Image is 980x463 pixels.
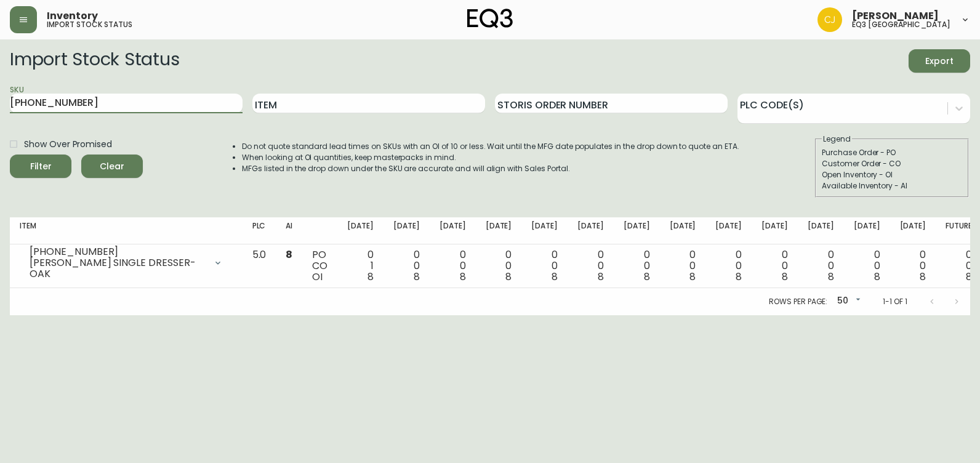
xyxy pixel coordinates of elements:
span: 8 [460,270,466,284]
p: Rows per page: [769,296,827,307]
span: [PERSON_NAME] [852,11,939,21]
span: OI [312,270,323,284]
th: [DATE] [660,217,706,244]
span: 8 [828,270,834,284]
span: 8 [367,270,374,284]
div: Open Inventory - OI [822,169,962,180]
li: Do not quote standard lead times on SKUs with an OI of 10 or less. Wait until the MFG date popula... [242,141,739,152]
img: 7836c8950ad67d536e8437018b5c2533 [817,7,842,32]
div: PO CO [312,249,327,283]
div: [PHONE_NUMBER] [30,246,206,257]
span: 8 [286,248,292,262]
th: AI [276,217,302,244]
li: When looking at OI quantities, keep masterpacks in mind. [242,152,739,163]
div: 0 0 [715,249,742,283]
button: Filter [10,155,71,178]
th: [DATE] [798,217,844,244]
div: 0 0 [854,249,880,283]
div: 0 0 [440,249,466,283]
span: 8 [505,270,512,284]
h2: Import Stock Status [10,49,179,73]
div: 0 0 [393,249,420,283]
th: [DATE] [890,217,936,244]
th: [DATE] [752,217,798,244]
div: [PHONE_NUMBER][PERSON_NAME] SINGLE DRESSER-OAK [20,249,233,276]
div: 0 0 [577,249,604,283]
th: [DATE] [705,217,752,244]
div: Customer Order - CO [822,158,962,169]
div: 50 [832,291,863,312]
span: 8 [644,270,650,284]
div: 0 0 [808,249,834,283]
th: Item [10,217,243,244]
div: Available Inventory - AI [822,180,962,191]
legend: Legend [822,134,852,145]
th: [DATE] [384,217,430,244]
img: logo [467,9,513,28]
div: 0 1 [347,249,374,283]
div: 0 0 [624,249,650,283]
button: Export [909,49,970,73]
span: 8 [414,270,420,284]
button: Clear [81,155,143,178]
li: MFGs listed in the drop down under the SKU are accurate and will align with Sales Portal. [242,163,739,174]
div: 0 0 [946,249,972,283]
th: PLC [243,217,276,244]
th: [DATE] [614,217,660,244]
div: 0 0 [900,249,926,283]
h5: eq3 [GEOGRAPHIC_DATA] [852,21,950,28]
span: 8 [874,270,880,284]
p: 1-1 of 1 [883,296,907,307]
div: Filter [30,159,52,174]
div: [PERSON_NAME] SINGLE DRESSER-OAK [30,257,206,280]
span: 8 [782,270,788,284]
h5: import stock status [47,21,132,28]
th: [DATE] [844,217,890,244]
th: [DATE] [521,217,568,244]
td: 5.0 [243,244,276,288]
span: 8 [552,270,558,284]
div: Purchase Order - PO [822,147,962,158]
span: Show Over Promised [24,138,112,151]
span: Inventory [47,11,98,21]
th: [DATE] [337,217,384,244]
span: 8 [966,270,972,284]
div: 0 0 [531,249,558,283]
span: Clear [91,159,133,174]
span: Export [918,54,960,69]
div: 0 0 [486,249,512,283]
span: 8 [598,270,604,284]
div: 0 0 [761,249,788,283]
span: 8 [689,270,696,284]
div: 0 0 [670,249,696,283]
th: [DATE] [476,217,522,244]
th: [DATE] [568,217,614,244]
span: 8 [736,270,742,284]
span: 8 [920,270,926,284]
th: [DATE] [430,217,476,244]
